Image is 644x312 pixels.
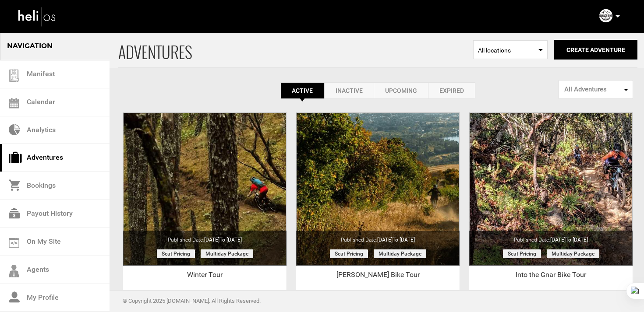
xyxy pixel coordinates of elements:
[296,270,460,283] div: [PERSON_NAME] Bike Tour
[324,82,374,99] a: Inactive
[377,237,415,243] span: [DATE]
[393,237,415,243] span: to [DATE]
[550,237,588,243] span: [DATE]
[157,249,195,258] span: Seat Pricing
[296,231,460,244] div: Published Date:
[547,249,599,258] span: Multiday package
[204,237,242,243] span: [DATE]
[123,231,287,244] div: Published Date:
[9,238,19,248] img: on_my_site.svg
[469,231,633,244] div: Published Date:
[9,98,19,109] img: calendar.svg
[473,40,548,59] span: Select box activate
[503,249,541,258] span: Seat Pricing
[478,46,543,55] span: All locations
[566,237,588,243] span: to [DATE]
[7,69,21,82] img: guest-list.svg
[201,249,253,258] span: Multiday package
[374,82,428,99] a: Upcoming
[280,82,324,99] a: Active
[469,270,633,283] div: Into the Gnar Bike Tour
[118,32,473,67] span: ADVENTURES
[330,249,368,258] span: Seat Pricing
[559,80,633,99] button: All Adventures
[374,249,426,258] span: Multiday package
[599,9,612,22] img: 70e86fc9b76f5047cd03efca80958d91.png
[219,237,242,243] span: to [DATE]
[428,82,475,99] a: Expired
[123,270,287,283] div: Winter Tour
[9,265,19,277] img: agents-icon.svg
[18,5,57,28] img: heli-logo
[554,40,637,60] button: Create Adventure
[564,85,622,94] span: All Adventures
